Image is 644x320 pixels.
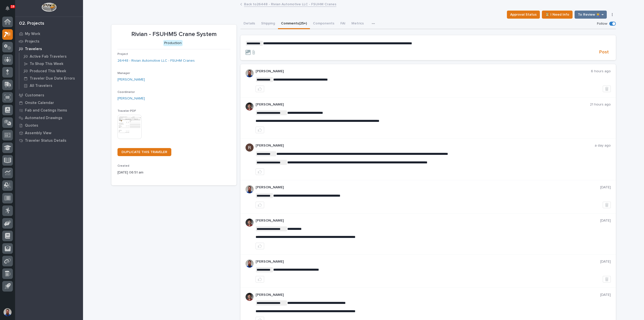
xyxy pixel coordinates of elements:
p: [DATE] [600,260,611,264]
p: Produced This Week [30,69,66,74]
span: To Review 👨‍🏭 → [578,12,603,18]
p: Traveler Status Details [25,138,66,143]
img: Workspace Logo [42,3,56,12]
p: [PERSON_NAME] [256,69,591,74]
button: like this post [256,202,264,208]
p: [DATE] [600,185,611,190]
a: Active Fab Travelers [19,53,83,60]
p: Follow [597,22,607,26]
span: Manager [117,72,130,75]
p: 6 hours ago [591,69,611,74]
p: [DATE] [600,219,611,223]
span: Post [599,49,609,55]
p: [DATE] [600,293,611,297]
button: Components [310,19,337,29]
a: DUPLICATE THIS TRAVELER [117,148,171,156]
span: DUPLICATE THIS TRAVELER [122,150,167,154]
img: 6hTokn1ETDGPf9BPokIQ [246,260,254,268]
p: 21 hours ago [590,102,611,107]
p: My Work [25,32,40,36]
p: Fab and Coatings Items [25,108,67,113]
button: Delete post [603,86,611,92]
a: Travelers [15,45,83,53]
span: Approval Status [510,12,537,18]
button: users-avatar [2,307,13,317]
p: Travelers [25,47,42,51]
button: ⏳ I Need Info [542,11,573,19]
p: Traveler Due Date Errors [30,76,75,81]
a: My Work [15,30,83,38]
button: Details [240,19,258,29]
p: Active Fab Travelers [30,54,67,59]
div: Notifications19 [6,6,13,14]
img: 6hTokn1ETDGPf9BPokIQ [246,69,254,77]
p: [PERSON_NAME] [256,102,590,107]
p: [PERSON_NAME] [256,144,595,148]
button: Notifications [2,3,13,14]
a: [PERSON_NAME] [117,77,145,82]
a: Customers [15,91,83,99]
p: Onsite Calendar [25,101,54,105]
p: All Travelers [30,84,52,88]
p: a day ago [595,144,611,148]
p: Rivian - FSUHM5 Crane System [117,31,230,38]
a: Automated Drawings [15,114,83,122]
span: Created [117,164,129,167]
p: [PERSON_NAME] [256,185,600,190]
div: Production [163,40,183,46]
a: Traveler Status Details [15,137,83,144]
a: Fab and Coatings Items [15,106,83,114]
p: Quotes [25,123,38,128]
button: Approval Status [507,11,540,19]
button: like this post [256,243,264,249]
button: Post [597,49,611,55]
img: AATXAJzQ1Gz112k1-eEngwrIHvmFm-wfF_dy1drktBUI=s96-c [246,144,254,152]
p: To Shop This Week [30,62,63,66]
button: like this post [256,127,264,133]
button: Metrics [348,19,367,29]
a: Projects [15,38,83,45]
a: Assembly View [15,129,83,137]
img: 6hTokn1ETDGPf9BPokIQ [246,185,254,193]
span: Project [117,53,128,56]
p: 19 [11,5,14,8]
a: Produced This Week [19,67,83,75]
p: [PERSON_NAME] [256,293,600,297]
button: To Review 👨‍🏭 → [575,11,607,19]
p: Assembly View [25,131,51,135]
span: Traveler PDF [117,110,136,113]
a: Onsite Calendar [15,99,83,106]
p: Projects [25,39,39,44]
button: Delete post [603,276,611,282]
p: [PERSON_NAME] [256,219,600,223]
a: Back to26448 - Rivian Automotive LLC - FSUHM Cranes [244,1,336,7]
p: Customers [25,93,44,98]
span: ⏳ I Need Info [545,12,569,18]
a: To Shop This Week [19,60,83,67]
img: ROij9lOReuV7WqYxWfnW [246,293,254,301]
button: Delete post [603,202,611,208]
a: [PERSON_NAME] [117,96,145,101]
button: like this post [256,276,264,282]
div: 02. Projects [19,21,44,26]
span: Coordinator [117,91,135,94]
button: FAI [337,19,348,29]
button: Shipping [258,19,278,29]
button: like this post [256,86,264,92]
button: Comments (25+) [278,19,310,29]
a: All Travelers [19,82,83,89]
a: Traveler Due Date Errors [19,75,83,82]
a: 26448 - Rivian Automotive LLC - FSUHM Cranes [117,58,195,63]
a: Quotes [15,122,83,129]
button: like this post [256,168,264,175]
p: [PERSON_NAME] [256,260,600,264]
p: [DATE] 06:51 am [117,170,230,175]
img: ROij9lOReuV7WqYxWfnW [246,219,254,227]
p: Automated Drawings [25,116,62,120]
img: ROij9lOReuV7WqYxWfnW [246,102,254,111]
